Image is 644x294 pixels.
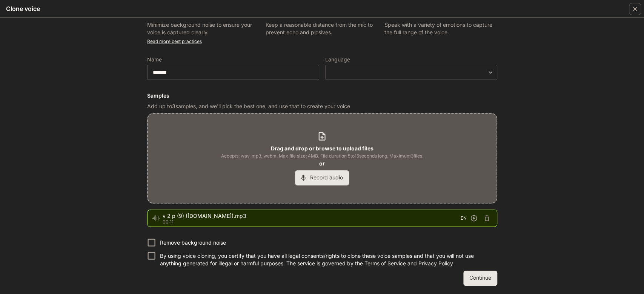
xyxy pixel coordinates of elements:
[395,11,431,18] b: Be expressive
[163,212,461,220] span: v 2 p (9) ([DOMAIN_NAME]).mp3
[319,160,325,167] b: or
[326,69,497,76] div: ​
[266,21,378,36] p: Keep a reasonable distance from the mic to prevent echo and plosives.
[295,170,349,185] button: Record audio
[163,220,461,224] p: 00:11
[271,145,373,152] b: Drag and drop or browse to upload files
[461,214,467,222] span: EN
[158,11,203,18] b: Find a quiet place
[418,260,453,266] a: Privacy Policy
[221,152,423,160] span: Accepts: wav, mp3, webm. Max file size: 4MB. File duration 5 to 15 seconds long. Maximum 3 files.
[276,11,317,18] b: Avoid mic noise
[463,271,497,286] button: Continue
[325,57,350,62] p: Language
[6,5,40,13] h5: Clone voice
[147,92,497,100] h6: Samples
[147,103,497,110] p: Add up to 3 samples, and we'll pick the best one, and use that to create your voice
[384,21,497,36] p: Speak with a variety of emotions to capture the full range of the voice.
[147,57,162,62] p: Name
[160,252,491,267] p: By using voice cloning, you certify that you have all legal consents/rights to clone these voice ...
[160,239,226,247] p: Remove background noise
[147,38,202,44] a: Read more best practices
[364,260,406,266] a: Terms of Service
[147,21,260,36] p: Minimize background noise to ensure your voice is captured clearly.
